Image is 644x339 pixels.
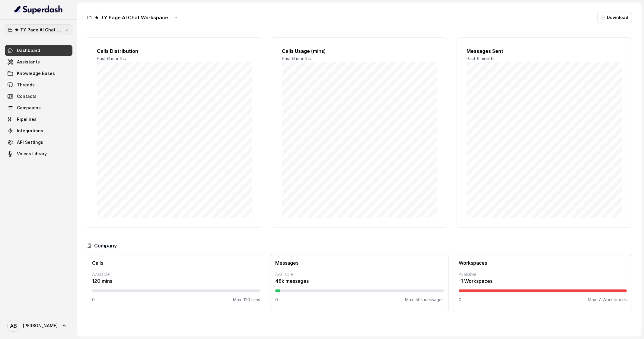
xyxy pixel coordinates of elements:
[17,70,55,76] span: Knowledge Bases
[5,125,72,136] a: Integrations
[275,297,278,303] p: 0
[5,102,72,113] a: Campaigns
[467,47,622,55] h2: Messages Sent
[5,137,72,148] a: API Settings
[17,128,43,134] span: Integrations
[459,277,627,285] p: -1 Workspaces
[282,56,311,61] span: Past 6 months
[97,56,126,61] span: Past 6 months
[17,151,47,157] span: Voices Library
[405,297,444,303] p: Max: 50k messages
[14,26,63,34] p: ★ TY Page AI Chat Workspace
[5,91,72,102] a: Contacts
[94,14,168,21] h3: ★ TY Page AI Chat Workspace
[275,271,443,277] p: Available
[17,59,40,65] span: Assistants
[588,297,627,303] p: Max: 7 Workspaces
[5,24,72,35] button: ★ TY Page AI Chat Workspace
[275,259,443,266] h3: Messages
[23,323,58,329] span: [PERSON_NAME]
[597,12,632,23] button: Download
[467,56,496,61] span: Past 6 months
[5,68,72,79] a: Knowledge Bases
[17,105,41,111] span: Campaigns
[459,259,627,266] h3: Workspaces
[17,47,40,53] span: Dashboard
[5,148,72,159] a: Voices Library
[14,5,63,15] img: light.svg
[459,297,461,303] p: 0
[10,323,17,329] text: AB
[459,271,627,277] p: Available
[17,93,37,99] span: Contacts
[275,277,443,285] p: 48k messages
[94,242,117,249] h3: Company
[233,297,260,303] p: Max: 120 mins
[92,259,260,266] h3: Calls
[97,47,252,55] h2: Calls Distribution
[5,114,72,125] a: Pipelines
[92,297,95,303] p: 0
[5,79,72,90] a: Threads
[282,47,437,55] h2: Calls Usage (mins)
[5,317,72,334] a: [PERSON_NAME]
[17,139,43,145] span: API Settings
[5,56,72,67] a: Assistants
[5,45,72,56] a: Dashboard
[17,116,37,122] span: Pipelines
[17,82,35,88] span: Threads
[92,277,260,285] p: 120 mins
[92,271,260,277] p: Available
